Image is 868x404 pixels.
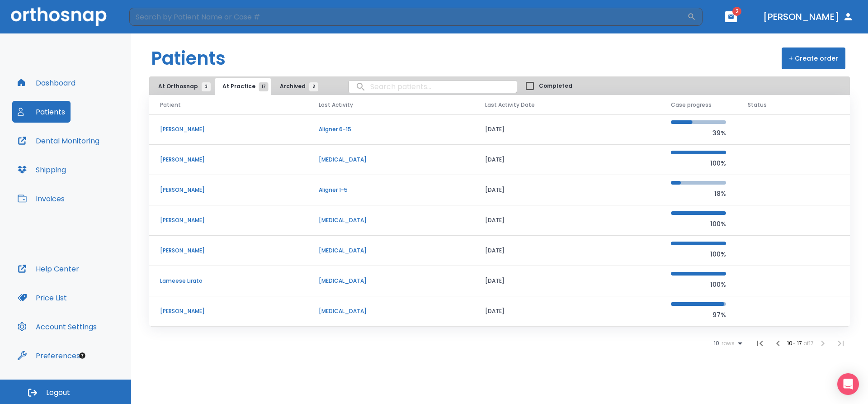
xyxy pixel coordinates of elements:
span: Logout [46,388,70,398]
p: Aligner 6-15 [319,125,463,133]
p: 97% [671,309,726,320]
button: Dashboard [12,72,81,94]
span: Last Activity [319,101,353,109]
button: Shipping [12,159,71,181]
td: [DATE] [474,296,660,327]
input: search [349,78,517,95]
p: [PERSON_NAME] [160,247,297,255]
span: rows [719,340,735,347]
p: 100% [671,279,726,290]
td: [DATE] [474,236,660,266]
div: Tooltip anchor [78,352,86,360]
button: Patients [12,101,71,123]
button: + Create order [782,48,845,69]
p: [MEDICAL_DATA] [319,277,463,285]
p: Aligner 1-5 [319,186,463,194]
span: Archived [280,82,314,90]
button: Invoices [12,188,70,209]
span: 10 - 17 [787,339,803,347]
span: At Practice [222,82,264,90]
td: [DATE] [474,145,660,175]
span: Completed [539,82,572,90]
p: [MEDICAL_DATA] [319,156,463,164]
span: 2 [732,7,741,16]
p: 39% [671,128,726,138]
p: 100% [671,249,726,260]
td: [DATE] [474,266,660,296]
p: 18% [671,188,726,199]
p: 100% [671,158,726,169]
h1: Patients [151,45,226,72]
p: [PERSON_NAME] [160,125,297,133]
button: Price List [12,287,72,309]
button: Dental Monitoring [12,130,105,152]
td: [DATE] [474,114,660,145]
span: Patient [160,101,181,109]
span: At Orthosnap [158,82,206,90]
td: [DATE] [474,175,660,205]
p: [MEDICAL_DATA] [319,247,463,255]
span: 3 [309,82,318,91]
p: [PERSON_NAME] [160,307,297,315]
span: of 17 [803,339,814,347]
button: Help Center [12,258,85,280]
div: tabs [151,78,323,95]
span: 17 [259,82,269,91]
p: [MEDICAL_DATA] [319,307,463,315]
p: 100% [671,219,726,229]
input: Search by Patient Name or Case # [129,8,687,26]
p: [MEDICAL_DATA] [319,216,463,224]
td: [DATE] [474,205,660,236]
p: [PERSON_NAME] [160,186,297,194]
span: 3 [202,82,211,91]
div: Open Intercom Messenger [837,373,859,395]
button: Account Settings [12,316,102,337]
span: 10 [714,340,719,347]
p: Lameese Lirato [160,277,297,285]
span: Last Activity Date [485,101,535,109]
span: Case progress [671,101,712,109]
p: [PERSON_NAME] [160,156,297,164]
p: [PERSON_NAME] [160,216,297,224]
button: Preferences [12,345,85,366]
img: Orthosnap [11,7,107,26]
span: Status [748,101,767,109]
button: [PERSON_NAME] [759,9,857,25]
